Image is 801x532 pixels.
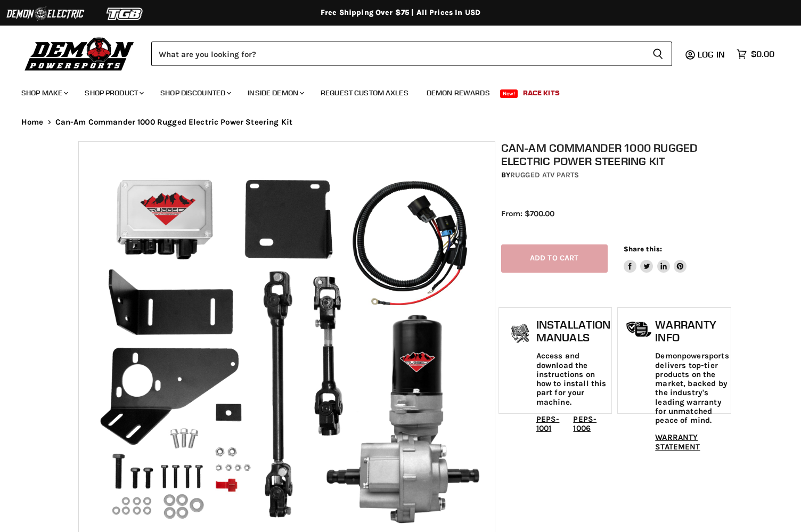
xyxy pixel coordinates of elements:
[536,414,560,433] a: PEPS-1001
[500,89,518,98] span: New!
[240,82,310,104] a: Inside Demon
[731,46,780,62] a: $0.00
[536,318,610,343] h1: Installation Manuals
[655,318,729,343] h1: Warranty Info
[77,82,150,104] a: Shop Product
[624,244,687,273] aside: Share this:
[151,42,672,66] form: Product
[5,4,85,24] img: Demon Electric Logo 2
[13,82,75,104] a: Shop Make
[21,118,44,127] a: Home
[626,321,652,338] img: warranty-icon.png
[55,118,292,127] span: Can-Am Commander 1000 Rugged Electric Power Steering Kit
[644,42,672,66] button: Search
[313,82,416,104] a: Request Custom Axles
[624,245,662,253] span: Share this:
[85,4,165,24] img: TGB Logo 2
[152,82,238,104] a: Shop Discounted
[151,42,644,66] input: Search
[507,321,534,348] img: install_manual-icon.png
[419,82,498,104] a: Demon Rewards
[21,35,138,72] img: Demon Powersports
[501,169,729,181] div: by
[510,170,579,179] a: Rugged ATV Parts
[13,78,772,104] ul: Main menu
[501,209,554,218] span: From: $700.00
[693,50,731,59] a: Log in
[751,49,774,59] span: $0.00
[501,141,729,168] h1: Can-Am Commander 1000 Rugged Electric Power Steering Kit
[573,414,596,433] a: PEPS-1006
[655,351,729,425] p: Demonpowersports delivers top-tier products on the market, backed by the industry's leading warra...
[515,82,568,104] a: Race Kits
[655,432,700,451] a: WARRANTY STATEMENT
[536,351,610,407] p: Access and download the instructions on how to install this part for your machine.
[698,49,725,60] span: Log in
